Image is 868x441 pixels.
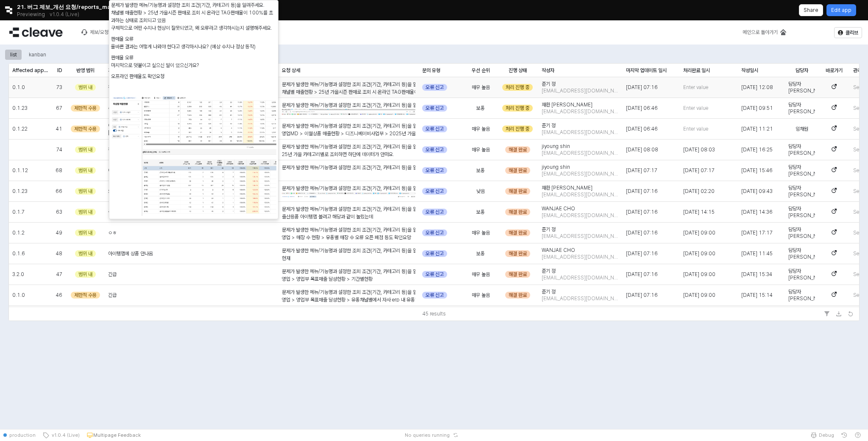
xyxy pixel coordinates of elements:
img: 8oyUSFAAAABklEQVQDAG1TYLpfneVsAAAAAElFTkSuQmCC [111,95,276,216]
div: 제보/요청 내역 확인 [90,29,128,35]
p: 오프라인 판매율도 확인요청 [111,73,276,80]
p: 25년 가을 카테고리별로 조회하면 하단에 데이터가 안떠요. [282,151,415,158]
span: 0.1.7 [12,209,25,215]
button: 메인으로 돌아가기 [737,27,791,37]
span: 작성일시 [741,67,758,74]
p: 채녈별 매출현황 > 25년 가을시즌 판매로 조회 시 온라인 TAG판매율이 100%를 초과하는 상태로 조회되고 있음 [282,88,415,96]
span: 보통 [476,167,485,174]
button: Help [851,429,865,441]
button: 제보/요청 내역 확인 [76,27,133,37]
button: 클리브 [834,27,862,38]
span: 매우 높음 [472,229,490,236]
span: 47 [56,271,62,278]
span: [DATE] 14:15 [683,209,715,215]
span: 21. 버그 제보_개선 요청/reports_management [17,3,139,11]
span: 오류 신고 [426,209,444,215]
img: H8Kh4yS4wBatAAAAABJRU5ErkJggg== [282,109,415,169]
span: 49 [56,229,62,236]
span: [DATE] 11:45 [741,250,773,257]
span: jiyoung shin [542,164,570,170]
span: 73 [56,84,62,91]
div: 문제가 발생한 메뉴/기능명과 설정한 조회 조건(기간, 카테고리 등)을 알려주세요. 구체적으로 어떤 수치나 현상이 잘못되었고, 왜 오류라고 생각하시는지 설명해주세요. 올바른 결... [282,247,415,406]
span: 매우 높음 [472,126,490,132]
span: 68 [56,167,62,174]
span: 임채원 [796,126,808,132]
span: 마지막 업데이트 일시 [626,67,667,74]
span: [DATE] 16:25 [741,146,773,153]
span: [DATE] 06:46 [626,126,658,132]
div: 메인으로 돌아가기 [743,29,778,35]
span: 66 [56,188,62,195]
span: [EMAIL_ADDRESS][DOMAIN_NAME] [542,295,619,302]
span: 제한적 수용 [74,105,97,112]
span: 낮음 [476,188,485,195]
span: [DATE] 06:46 [626,105,658,112]
span: 제한적 수용 [74,292,97,299]
span: 처리 진행 중 [506,105,529,112]
span: 범위 내 [78,167,92,174]
div: 문제가 발생한 메뉴/기능명과 설정한 조회 조건(기간, 카테고리 등)을 알려주세요. 구체적으로 어떤 수치나 현상이 잘못되었고, 왜 오류라고 생각하시는지 설명해주세요. 올바른 결... [282,101,415,249]
span: [EMAIL_ADDRESS][DOMAIN_NAME] [542,87,619,94]
span: 오류 신고 [426,126,444,132]
span: 0.1.6 [12,250,25,257]
span: ㅇㅎ [108,229,117,236]
button: v1.0.4 (Live) [39,429,83,441]
div: 문제가 발생한 메뉴/기능명과 설정한 조회 조건(기간, 카테고리 등)을 알려주세요. 구체적으로 어떤 수치나 현상이 잘못되었고, 왜 오류라고 생각하시는지 설명해주세요. 올바른 결... [282,143,415,331]
button: Filter [822,309,832,319]
p: Edit app [831,7,851,14]
p: 영업 > 영업부 목표매출 달성현황 > 기간별현황 [282,275,415,283]
span: 0.1.2 [12,229,25,236]
div: list [10,50,17,60]
div: list [5,50,22,60]
span: Enter value [683,105,708,112]
span: 문의 유형 [422,67,440,74]
span: [DATE] 09:00 [683,292,715,299]
span: [EMAIL_ADDRESS][DOMAIN_NAME] [542,274,619,281]
span: 해결 완료 [509,250,527,257]
button: Debug [807,429,837,441]
span: 범위 내 [78,209,92,215]
span: WANJAE CHO [542,205,575,212]
span: [DATE] 07:16 [626,84,658,91]
span: 담당자 [PERSON_NAME] [788,164,815,177]
div: 문제가 발생한 메뉴/기능명과 설정한 조회 조건(기간, 카테고리 등)을 알려주세요. 구체적으로 어떤 수치나 현상이 잘못되었고, 왜 오류라고 생각하시는지 설명해주세요. 올바른 결... [282,184,415,359]
button: Multipage Feedback [83,429,144,441]
span: [DATE] 15:14 [741,292,773,299]
span: 해결 완료 [509,188,527,195]
span: 오류 신고 [426,146,444,153]
span: 우선 순위 [472,67,490,74]
span: 오류 신고 [426,229,444,236]
span: [DATE] 02:20 [683,188,715,195]
div: Table toolbar [9,307,859,321]
span: 바로가기 [826,67,843,74]
button: Download [834,309,844,319]
span: 46 [56,292,62,299]
span: 담당자 [796,67,808,74]
button: Edit app [826,4,856,16]
img: Y1YCfAzxBQCUBKpX+P2TBjX4dUOElAAAAAElFTkSuQmCC [282,192,415,246]
span: [DATE] 17:17 [741,229,773,236]
div: 문제가 발생한 메뉴/기능명과 설정한 조회 조건(기간, 카테고리 등)을 알려주세요. 구체적으로 어떤 수치나 현상이 잘못되었고, 왜 오류라고 생각하시는지 설명해주세요. 올바른 결... [282,122,415,356]
span: [EMAIL_ADDRESS][DOMAIN_NAME] [542,129,619,136]
span: v1.0.4 (Live) [49,432,80,438]
p: 출산용품 아이템맵 볼려고 해당과 같이 눌렀는데 [282,213,415,220]
span: 해결 완료 [509,292,527,299]
span: 범위 내 [78,146,92,153]
span: 처리 진행 중 [506,84,529,91]
span: 보통 [476,209,485,215]
span: [DATE] 15:34 [741,271,772,278]
span: 아가방 겨울 시즌 판매율 전년대비 기획대비 컬러 입고율 차이 오류 수정 [108,167,244,174]
span: [DATE] 14:36 [741,209,773,215]
span: 오류문제 [108,188,125,195]
span: 63 [56,209,62,215]
span: 0.1.22 [12,126,28,132]
p: 영업 > 영업부 목표매출 달성현황 > 유통채널별에서 자사 erp 내 유통형태값(데이터) 변경에 따른 자동연동이 안됨 [282,296,415,304]
div: 문제가 발생한 메뉴/기능명과 설정한 조회 조건(기간, 카테고리 등)을 알려주세요. 구체적으로 어떤 수치나 현상이 잘못되었고, 왜 오류라고 생각하시는지 설명해주세요. 올바른 결... [282,205,415,343]
span: 담당자 [PERSON_NAME] [788,268,815,281]
span: 담당자 [PERSON_NAME] [788,81,815,94]
span: 처리완료 일시 [683,67,710,74]
span: [DATE] 09:00 [683,229,715,236]
span: WANJAE CHO [542,247,575,254]
span: 준기 정 [542,122,556,129]
div: 문제가 발생한 메뉴/기능명과 설정한 조회 조건(기간, 카테고리 등)을 알려주세요. 구체적으로 어떤 수치나 현상이 잘못되었고, 왜 오류라고 생각하시는지 설명해주세요. 올바른 결... [282,81,415,266]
